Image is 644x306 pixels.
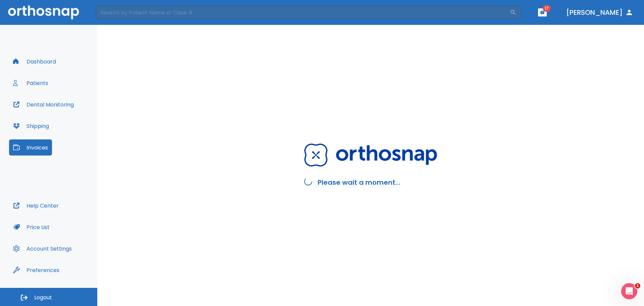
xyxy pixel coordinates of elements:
[9,139,52,156] button: Invoices
[9,198,63,214] button: Help Center
[34,294,52,301] span: Logout
[9,262,63,278] button: Preferences
[304,143,437,167] img: Orthosnap
[9,241,76,257] button: Account Settings
[621,283,637,299] iframe: Intercom live chat
[635,283,640,289] span: 1
[543,5,551,12] span: 17
[9,118,53,134] button: Shipping
[9,75,52,91] button: Patients
[563,6,636,18] button: [PERSON_NAME]
[318,177,400,187] h2: Please wait a moment...
[9,96,78,113] button: Dental Monitoring
[9,53,60,70] button: Dashboard
[8,5,79,19] img: Orthosnap
[9,219,54,235] button: Price List
[96,6,510,19] input: Search by Patient Name or Case #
